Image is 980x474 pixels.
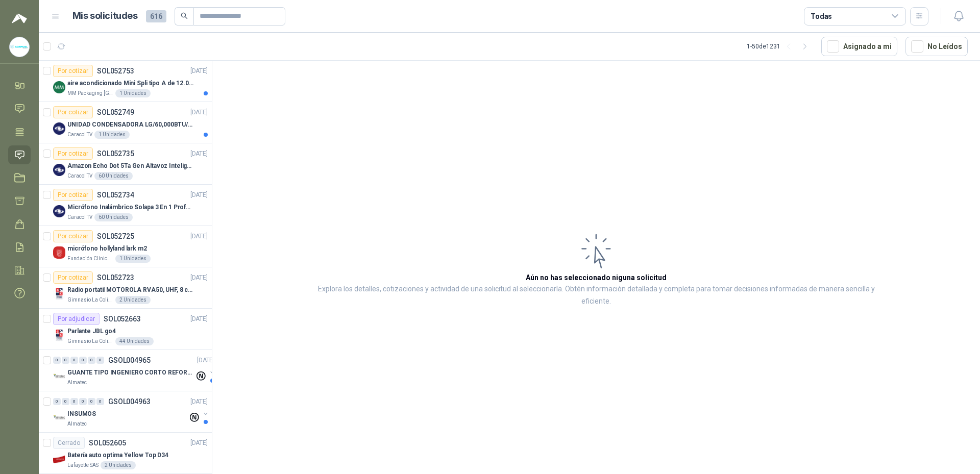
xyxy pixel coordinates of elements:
[67,161,194,171] p: Amazon Echo Dot 5Ta Gen Altavoz Inteligente Alexa Azul
[97,150,134,157] p: SOL052735
[53,370,65,383] img: Company Logo
[146,10,166,22] span: 616
[67,409,96,419] p: INSUMOS
[53,230,93,242] div: Por cotizar
[190,314,208,324] p: [DATE]
[104,315,141,322] p: SOL052663
[94,131,130,139] div: 1 Unidades
[39,185,212,226] a: Por cotizarSOL052734[DATE] Company LogoMicrófono Inalámbrico Solapa 3 En 1 Profesional F11-2 X2Ca...
[747,38,813,55] div: 1 - 50 de 1231
[67,327,116,336] p: Parlante JBL go4
[62,357,69,364] div: 0
[526,272,667,283] h3: Aún no has seleccionado niguna solicitud
[67,89,113,97] p: MM Packaging [GEOGRAPHIC_DATA]
[53,395,210,428] a: 0 0 0 0 0 0 GSOL004963[DATE] Company LogoINSUMOSAlmatec
[67,451,168,460] p: Batería auto optima Yellow Top D34
[115,337,154,345] div: 44 Unidades
[190,438,208,448] p: [DATE]
[39,267,212,309] a: Por cotizarSOL052723[DATE] Company LogoRadio portatil MOTOROLA RVA50, UHF, 8 canales, 500MWGimnas...
[67,203,194,212] p: Micrófono Inalámbrico Solapa 3 En 1 Profesional F11-2 X2
[108,357,151,364] p: GSOL004965
[115,89,151,97] div: 1 Unidades
[97,67,134,74] p: SOL052753
[67,461,99,469] p: Lafayette SAS
[72,9,138,23] h1: Mis solicitudes
[53,357,61,364] div: 0
[67,368,194,378] p: GUANTE TIPO INGENIERO CORTO REFORZADO
[53,122,65,135] img: Company Logo
[39,143,212,185] a: Por cotizarSOL052735[DATE] Company LogoAmazon Echo Dot 5Ta Gen Altavoz Inteligente Alexa AzulCara...
[67,420,87,428] p: Almatec
[67,131,92,139] p: Caracol TV
[190,273,208,283] p: [DATE]
[821,37,897,56] button: Asignado a mi
[67,213,92,221] p: Caracol TV
[12,12,27,24] img: Logo peakr
[39,433,212,474] a: CerradoSOL052605[DATE] Company LogoBatería auto optima Yellow Top D34Lafayette SAS2 Unidades
[94,213,133,221] div: 60 Unidades
[62,398,69,405] div: 0
[811,11,832,22] div: Todas
[39,61,212,102] a: Por cotizarSOL052753[DATE] Company Logoaire acondicionado Mini Spli tipo A de 12.000 BTU.MM Packa...
[53,271,93,284] div: Por cotizar
[97,109,134,116] p: SOL052749
[96,398,104,405] div: 0
[181,12,188,19] span: search
[53,354,216,387] a: 0 0 0 0 0 0 GSOL004965[DATE] Company LogoGUANTE TIPO INGENIERO CORTO REFORZADOAlmatec
[97,191,134,198] p: SOL052734
[67,285,194,295] p: Radio portatil MOTOROLA RVA50, UHF, 8 canales, 500MW
[88,398,95,405] div: 0
[53,164,65,176] img: Company Logo
[79,398,87,405] div: 0
[67,255,113,263] p: Fundación Clínica Shaio
[53,398,61,405] div: 0
[67,120,194,130] p: UNIDAD CONDENSADORA LG/60,000BTU/220V/R410A: I
[39,309,212,350] a: Por adjudicarSOL052663[DATE] Company LogoParlante JBL go4Gimnasio La Colina44 Unidades
[53,246,65,259] img: Company Logo
[190,149,208,159] p: [DATE]
[10,37,29,57] img: Company Logo
[67,79,194,88] p: aire acondicionado Mini Spli tipo A de 12.000 BTU.
[53,288,65,300] img: Company Logo
[101,461,136,469] div: 2 Unidades
[108,398,151,405] p: GSOL004963
[39,226,212,267] a: Por cotizarSOL052725[DATE] Company Logomicrófono hollyland lark m2Fundación Clínica Shaio1 Unidades
[905,37,968,56] button: No Leídos
[314,283,878,308] p: Explora los detalles, cotizaciones y actividad de una solicitud al seleccionarla. Obtén informaci...
[67,337,113,345] p: Gimnasio La Colina
[97,233,134,240] p: SOL052725
[53,106,93,118] div: Por cotizar
[67,244,147,254] p: micrófono hollyland lark m2
[70,357,78,364] div: 0
[53,437,85,449] div: Cerrado
[53,412,65,424] img: Company Logo
[94,172,133,180] div: 60 Unidades
[88,357,95,364] div: 0
[53,205,65,217] img: Company Logo
[53,147,93,160] div: Por cotizar
[97,274,134,281] p: SOL052723
[190,66,208,76] p: [DATE]
[79,357,87,364] div: 0
[190,232,208,241] p: [DATE]
[115,255,151,263] div: 1 Unidades
[53,453,65,465] img: Company Logo
[53,313,100,325] div: Por adjudicar
[190,397,208,407] p: [DATE]
[53,81,65,93] img: Company Logo
[70,398,78,405] div: 0
[197,356,214,365] p: [DATE]
[190,190,208,200] p: [DATE]
[53,189,93,201] div: Por cotizar
[96,357,104,364] div: 0
[53,65,93,77] div: Por cotizar
[190,108,208,117] p: [DATE]
[39,102,212,143] a: Por cotizarSOL052749[DATE] Company LogoUNIDAD CONDENSADORA LG/60,000BTU/220V/R410A: ICaracol TV1 ...
[67,296,113,304] p: Gimnasio La Colina
[115,296,151,304] div: 2 Unidades
[67,379,87,387] p: Almatec
[67,172,92,180] p: Caracol TV
[89,439,126,446] p: SOL052605
[53,329,65,341] img: Company Logo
